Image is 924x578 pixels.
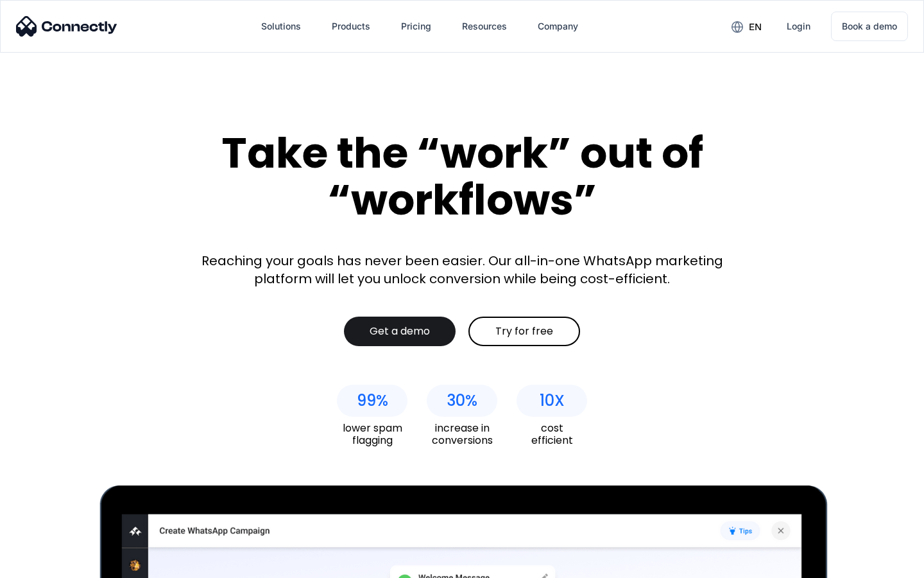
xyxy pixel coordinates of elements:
[540,392,565,410] div: 10X
[173,130,751,223] div: Take the “work” out of “workflows”
[337,422,407,446] div: lower spam flagging
[370,325,430,338] div: Get a demo
[776,11,821,42] a: Login
[462,17,507,35] div: Resources
[401,17,431,35] div: Pricing
[357,392,388,410] div: 99%
[447,392,477,410] div: 30%
[332,17,370,35] div: Products
[831,12,908,41] a: Book a demo
[13,556,77,574] aside: Language selected: English
[193,252,732,288] div: Reaching your goals has never been easier. Our all-in-one WhatsApp marketing platform will let yo...
[26,556,77,574] ul: Language list
[749,18,762,36] div: en
[16,16,117,37] img: Connectly Logo
[787,17,810,35] div: Login
[468,317,580,346] a: Try for free
[427,422,497,446] div: increase in conversions
[517,422,587,446] div: cost efficient
[344,317,456,346] a: Get a demo
[538,17,578,35] div: Company
[495,325,553,338] div: Try for free
[261,17,301,35] div: Solutions
[391,11,441,42] a: Pricing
